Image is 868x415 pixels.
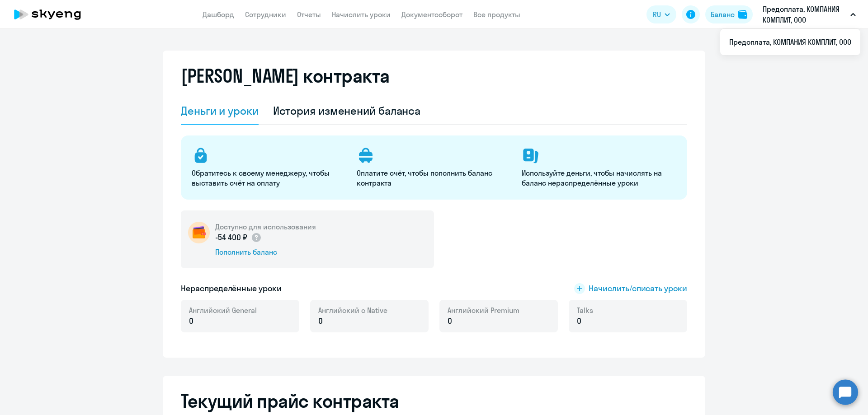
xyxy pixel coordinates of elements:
button: Балансbalance [705,5,753,23]
div: Пополнить баланс [215,247,316,257]
button: RU [646,5,676,23]
span: 0 [318,315,323,327]
a: Начислить уроки [332,10,391,19]
p: Обратитесь к своему менеджеру, чтобы выставить счёт на оплату [192,168,346,188]
a: Сотрудники [245,10,286,19]
h2: Текущий прайс контракта [181,390,687,412]
a: Документооборот [401,10,462,19]
a: Дашборд [203,10,234,19]
a: Все продукты [473,10,520,19]
span: RU [653,9,661,20]
h2: [PERSON_NAME] контракта [181,65,390,87]
h5: Доступно для использования [215,222,316,232]
div: Деньги и уроки [181,103,259,118]
div: Баланс [711,9,735,20]
span: Начислить/списать уроки [589,283,687,294]
p: Используйте деньги, чтобы начислять на баланс нераспределённые уроки [522,168,676,188]
h5: Нераспределённые уроки [181,283,282,294]
span: 0 [577,315,581,327]
span: 0 [189,315,193,327]
p: -54 400 ₽ [215,232,262,243]
span: Английский General [189,305,257,315]
img: wallet-circle.png [188,222,210,243]
p: Оплатите счёт, чтобы пополнить баланс контракта [357,168,511,188]
span: Английский с Native [318,305,387,315]
img: balance [738,10,747,19]
span: Talks [577,305,593,315]
div: История изменений баланса [273,103,421,118]
p: Предоплата, КОМПАНИЯ КОМПЛИТ, ООО [763,4,847,25]
span: 0 [448,315,452,327]
a: Отчеты [297,10,321,19]
span: Английский Premium [448,305,519,315]
button: Предоплата, КОМПАНИЯ КОМПЛИТ, ООО [758,4,860,25]
ul: RU [720,29,860,55]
